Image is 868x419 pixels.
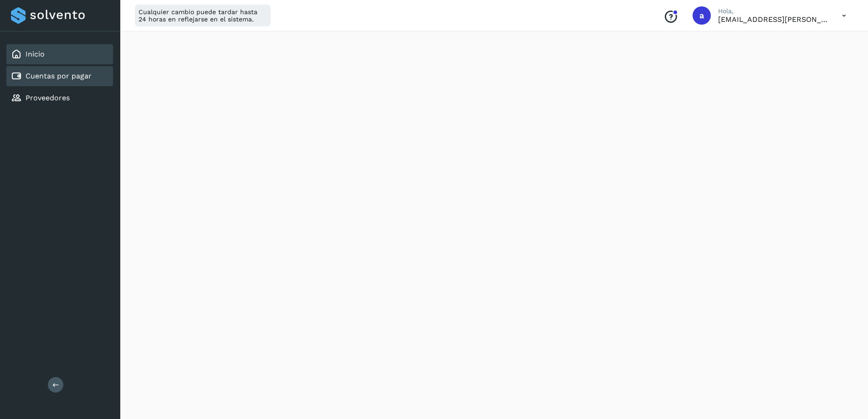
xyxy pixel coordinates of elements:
div: Cualquier cambio puede tardar hasta 24 horas en reflejarse en el sistema. [135,5,271,26]
a: Proveedores [26,93,70,102]
div: Proveedores [6,88,113,108]
p: aide.jimenez@seacargo.com [718,15,827,24]
a: Inicio [26,50,45,58]
p: Hola, [718,7,827,15]
div: Inicio [6,44,113,64]
a: Cuentas por pagar [26,72,92,80]
div: Cuentas por pagar [6,66,113,86]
